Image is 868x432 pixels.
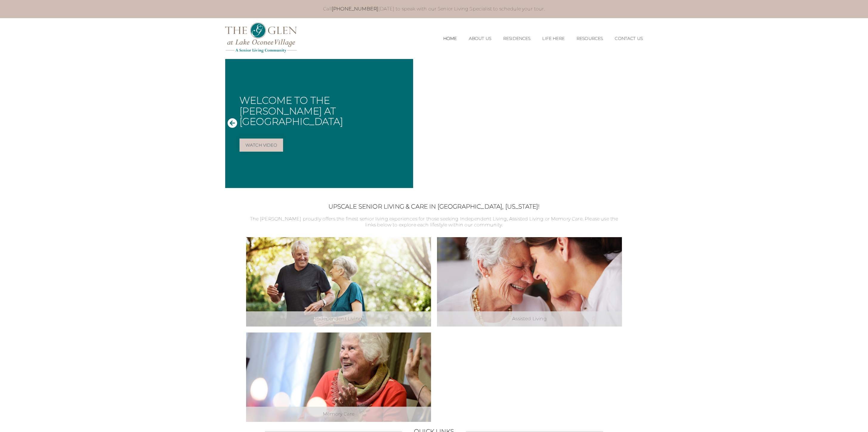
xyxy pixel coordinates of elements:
[240,95,408,127] h1: Welcome to The [PERSON_NAME] at [GEOGRAPHIC_DATA]
[246,311,431,327] div: Independent Living
[225,23,297,53] img: The Glen Lake Oconee Home
[332,6,378,12] a: [PHONE_NUMBER]
[228,118,237,129] button: Previous Slide
[413,59,643,188] iframe: Embedded Vimeo Video
[437,311,622,327] div: Assisted Living
[615,36,643,41] a: Contact Us
[443,36,457,41] a: Home
[577,36,603,41] a: Resources
[225,59,643,188] div: Slide 1 of 1
[469,36,491,41] a: About Us
[231,6,637,12] p: Call [DATE] to speak with our Senior Living Specialist to schedule your tour.
[246,203,622,210] h2: Upscale Senior Living & Care in [GEOGRAPHIC_DATA], [US_STATE]!
[631,118,640,129] button: Next Slide
[246,216,622,229] p: The [PERSON_NAME] proudly offers the finest senior living experiences for those seeking Independe...
[542,36,564,41] a: Life Here
[503,36,531,41] a: Residences
[246,407,431,422] div: Memory Care
[240,139,283,152] a: Watch Video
